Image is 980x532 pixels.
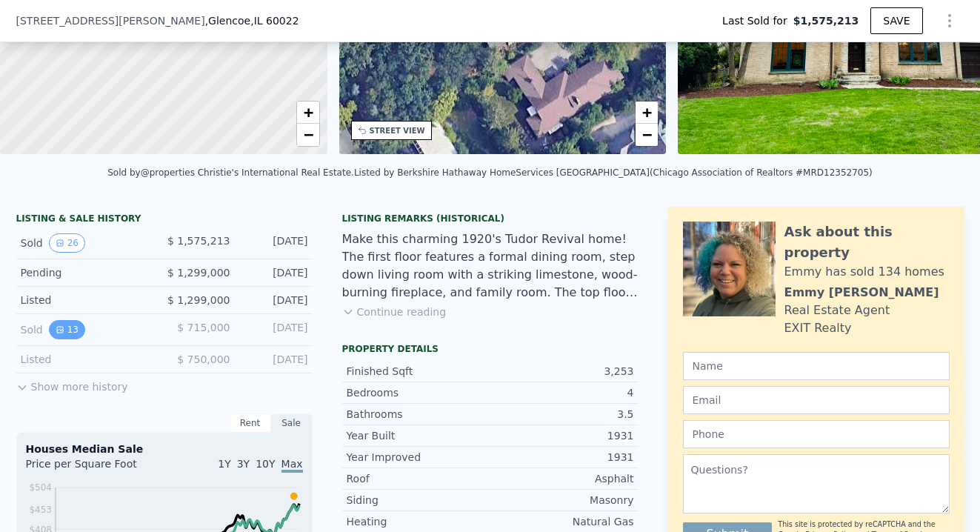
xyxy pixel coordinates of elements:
[490,385,634,400] div: 4
[242,352,308,367] div: [DATE]
[167,294,230,306] span: $ 1,299,000
[49,320,85,339] button: View historical data
[26,442,303,456] div: Houses Median Sale
[303,103,313,122] span: +
[177,322,230,333] span: $ 715,000
[784,319,852,337] div: EXIT Realty
[342,305,447,319] button: Continue reading
[683,352,950,380] input: Name
[256,458,275,470] span: 10Y
[490,514,634,529] div: Natural Gas
[347,514,490,529] div: Heating
[167,235,230,247] span: $ 1,575,213
[490,450,634,465] div: 1931
[107,167,354,178] div: Sold by @properties Christie's International Real Estate .
[242,320,308,339] div: [DATE]
[683,386,950,414] input: Email
[347,471,490,486] div: Roof
[636,124,658,146] a: Zoom out
[29,505,52,515] tspan: $453
[49,233,85,253] button: View historical data
[218,458,230,470] span: 1Y
[21,352,153,367] div: Listed
[205,13,299,28] span: , Glencoe
[347,364,490,379] div: Finished Sqft
[347,385,490,400] div: Bedrooms
[347,493,490,508] div: Siding
[642,125,652,144] span: −
[29,482,52,493] tspan: $504
[281,458,303,473] span: Max
[870,7,922,34] button: SAVE
[490,364,634,379] div: 3,253
[271,413,313,433] div: Sale
[784,284,939,302] div: Emmy [PERSON_NAME]
[167,267,230,279] span: $ 1,299,000
[21,233,153,253] div: Sold
[303,125,313,144] span: −
[347,407,490,422] div: Bathrooms
[490,407,634,422] div: 3.5
[16,373,128,394] button: Show more history
[237,458,250,470] span: 3Y
[21,265,153,280] div: Pending
[342,230,639,302] div: Make this charming 1920's Tudor Revival home! The first floor features a formal dining room, step...
[242,293,308,307] div: [DATE]
[342,343,639,355] div: Property details
[250,15,299,27] span: , IL 60022
[347,428,490,443] div: Year Built
[784,302,890,319] div: Real Estate Agent
[21,320,153,339] div: Sold
[722,13,793,28] span: Last Sold for
[16,213,313,227] div: LISTING & SALE HISTORY
[784,222,950,263] div: Ask about this property
[370,125,425,136] div: STREET VIEW
[490,471,634,486] div: Asphalt
[935,6,964,36] button: Show Options
[683,420,950,448] input: Phone
[490,428,634,443] div: 1931
[642,103,652,122] span: +
[490,493,634,508] div: Masonry
[177,353,230,365] span: $ 750,000
[21,293,153,307] div: Listed
[26,456,164,480] div: Price per Square Foot
[793,13,859,28] span: $1,575,213
[354,167,873,178] div: Listed by Berkshire Hathaway HomeServices [GEOGRAPHIC_DATA] (Chicago Association of Realtors #MRD...
[230,413,271,433] div: Rent
[16,13,205,28] span: [STREET_ADDRESS][PERSON_NAME]
[242,233,308,253] div: [DATE]
[636,102,658,124] a: Zoom in
[347,450,490,465] div: Year Improved
[342,213,639,225] div: Listing Remarks (Historical)
[297,102,319,124] a: Zoom in
[297,124,319,146] a: Zoom out
[242,265,308,280] div: [DATE]
[784,263,944,281] div: Emmy has sold 134 homes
